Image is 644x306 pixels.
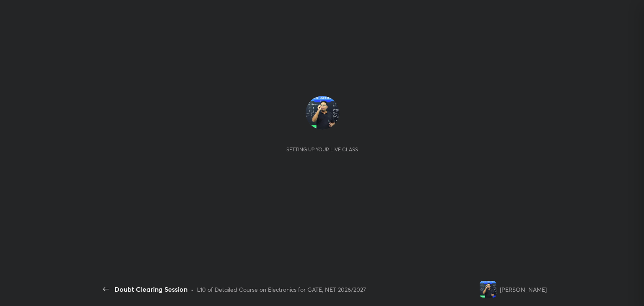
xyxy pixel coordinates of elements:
[191,285,194,294] div: •
[197,285,366,294] div: L10 of Detailed Course on Electronics for GATE, NET 2026/2027
[114,284,187,294] div: Doubt Clearing Session
[286,146,358,153] div: Setting up your live class
[306,96,339,130] img: d89acffa0b7b45d28d6908ca2ce42307.jpg
[500,285,547,294] div: [PERSON_NAME]
[480,281,496,298] img: d89acffa0b7b45d28d6908ca2ce42307.jpg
